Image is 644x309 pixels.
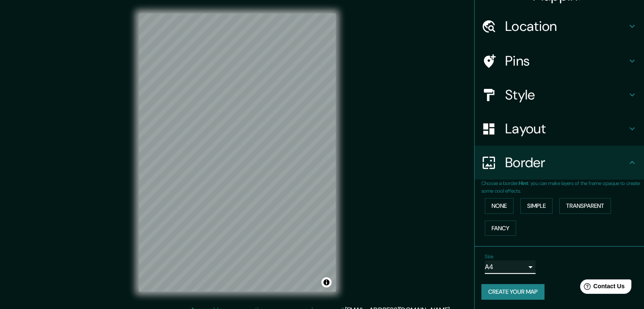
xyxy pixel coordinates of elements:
canvas: Map [139,14,336,292]
h4: Location [505,18,627,35]
h4: Layout [505,120,627,137]
h4: Pins [505,52,627,69]
div: Pins [475,44,644,78]
button: Create your map [481,284,544,300]
div: Layout [475,112,644,146]
button: Simple [520,198,553,214]
div: Location [475,9,644,43]
p: Choose a border. : you can make layers of the frame opaque to create some cool effects. [481,179,644,195]
button: None [485,198,514,214]
button: Fancy [485,221,516,236]
iframe: Help widget launcher [569,276,635,300]
h4: Border [505,154,627,171]
h4: Style [505,86,627,103]
div: A4 [485,260,536,274]
b: Hint [519,180,528,187]
button: Transparent [559,198,611,214]
button: Toggle attribution [321,277,332,287]
div: Border [475,146,644,179]
div: Style [475,78,644,112]
label: Size [485,253,494,260]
